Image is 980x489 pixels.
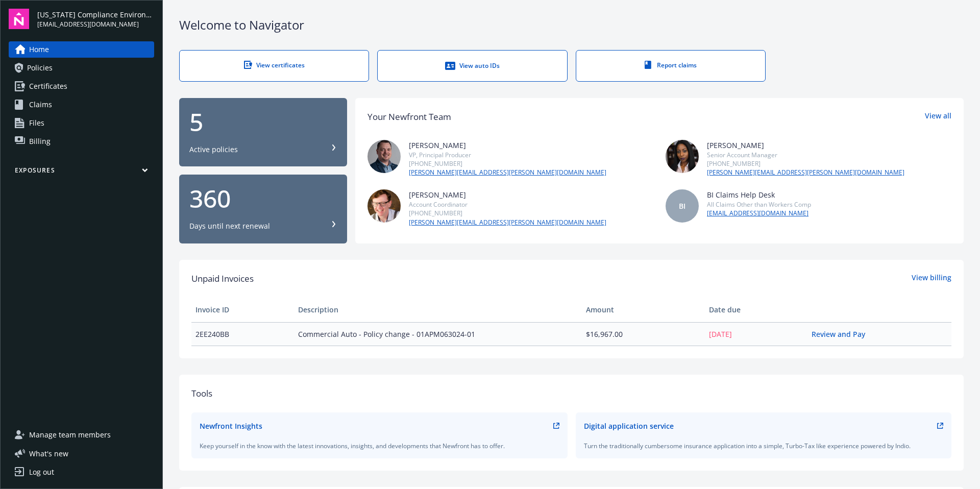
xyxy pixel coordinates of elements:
div: [PERSON_NAME] [707,140,904,151]
td: $16,967.00 [582,322,705,346]
a: View billing [912,272,951,285]
span: Home [29,41,49,58]
img: photo [666,140,699,173]
a: [EMAIL_ADDRESS][DOMAIN_NAME] [707,209,811,218]
a: Claims [9,96,154,113]
span: Files [29,115,44,131]
div: [PHONE_NUMBER] [707,159,904,168]
span: BI [679,201,685,211]
div: [PHONE_NUMBER] [409,159,606,168]
a: [PERSON_NAME][EMAIL_ADDRESS][PERSON_NAME][DOMAIN_NAME] [409,168,606,177]
div: Keep yourself in the know with the latest innovations, insights, and developments that Newfront h... [200,442,559,450]
a: [PERSON_NAME][EMAIL_ADDRESS][PERSON_NAME][DOMAIN_NAME] [409,218,606,227]
div: Newfront Insights [200,421,262,431]
div: Report claims [597,61,745,69]
a: [PERSON_NAME][EMAIL_ADDRESS][PERSON_NAME][DOMAIN_NAME] [707,168,904,177]
div: 5 [189,110,337,134]
div: 360 [189,186,337,211]
span: [EMAIL_ADDRESS][DOMAIN_NAME] [37,20,154,29]
a: Home [9,41,154,58]
div: Turn the traditionally cumbersome insurance application into a simple, Turbo-Tax like experience ... [584,442,944,450]
th: Invoice ID [191,298,294,322]
span: [US_STATE] Compliance Environmental, LLC [37,9,154,20]
span: Commercial Auto - Policy change - 01APM063024-01 [298,329,577,339]
a: Billing [9,133,154,150]
button: [US_STATE] Compliance Environmental, LLC[EMAIL_ADDRESS][DOMAIN_NAME] [37,9,154,29]
a: Policies [9,60,154,76]
div: Log out [29,464,54,480]
a: Manage team members [9,427,154,443]
span: Claims [29,96,52,113]
button: 5Active policies [179,98,347,167]
th: Description [294,298,581,322]
button: What's new [9,448,85,459]
div: BI Claims Help Desk [707,189,811,200]
div: Senior Account Manager [707,151,904,159]
span: Billing [29,133,51,150]
button: Exposures [9,166,154,179]
div: [PHONE_NUMBER] [409,209,606,217]
div: All Claims Other than Workers Comp [707,200,811,209]
span: Manage team members [29,427,111,443]
div: View auto IDs [398,61,546,71]
span: What ' s new [29,448,68,459]
a: View all [925,110,951,124]
a: Review and Pay [812,329,873,339]
div: [PERSON_NAME] [409,189,606,200]
img: photo [367,140,401,173]
button: 360Days until next renewal [179,175,347,243]
div: [PERSON_NAME] [409,140,606,151]
th: Amount [582,298,705,322]
div: Active policies [189,144,238,155]
a: Files [9,115,154,131]
img: navigator-logo.svg [9,9,29,29]
a: Report claims [576,50,766,82]
a: View auto IDs [377,50,567,82]
div: Welcome to Navigator [179,16,964,34]
td: 2EE240BB [191,322,294,346]
a: Certificates [9,78,154,94]
div: View certificates [200,61,348,69]
img: photo [367,189,401,223]
div: Digital application service [584,421,674,431]
a: View certificates [179,50,369,82]
span: Policies [27,60,53,76]
div: VP, Principal Producer [409,151,606,159]
th: Date due [705,298,807,322]
span: Unpaid Invoices [191,272,254,285]
span: Certificates [29,78,67,94]
div: Account Coordinator [409,200,606,209]
div: Tools [191,387,951,400]
div: Your Newfront Team [367,110,451,124]
td: [DATE] [705,322,807,346]
div: Days until next renewal [189,221,270,231]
